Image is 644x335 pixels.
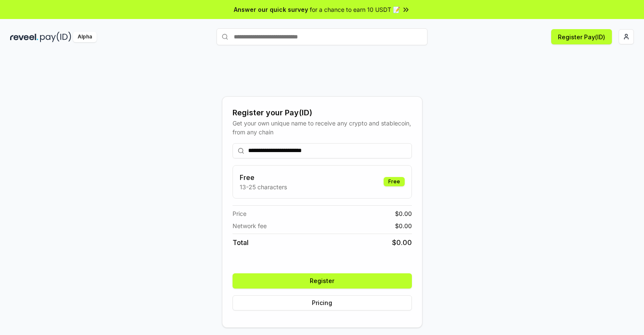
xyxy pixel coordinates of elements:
[240,172,287,182] h3: Free
[384,177,405,186] div: Free
[240,182,287,191] p: 13-25 characters
[233,221,267,230] span: Network fee
[233,295,412,310] button: Pricing
[233,119,412,136] div: Get your own unique name to receive any crypto and stablecoin, from any chain
[551,29,612,44] button: Register Pay(ID)
[395,221,412,230] span: $ 0.00
[40,32,71,42] img: pay_id
[233,237,249,248] span: Total
[73,32,97,42] div: Alpha
[395,209,412,218] span: $ 0.00
[392,237,412,248] span: $ 0.00
[233,107,412,119] div: Register your Pay(ID)
[234,5,308,14] span: Answer our quick survey
[10,32,38,42] img: reveel_dark
[233,273,412,289] button: Register
[310,5,400,14] span: for a chance to earn 10 USDT 📝
[233,209,246,218] span: Price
